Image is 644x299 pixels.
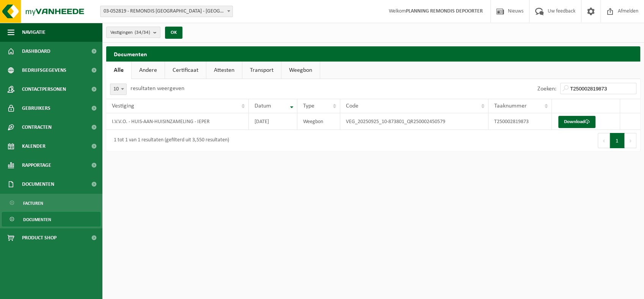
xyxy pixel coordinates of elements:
td: T250002819873 [488,113,552,130]
span: Bedrijfsgegevens [22,61,66,80]
span: Contactpersonen [22,80,66,99]
td: I.V.V.O. - HUIS-AAN-HUISINZAMELING - IEPER [106,113,249,130]
a: Andere [132,62,165,79]
span: Contracten [22,118,52,137]
a: Attesten [206,62,242,79]
label: Zoeken: [537,86,556,92]
span: Vestigingen [110,27,150,38]
button: Vestigingen(34/34) [106,27,160,38]
h2: Documenten [106,46,640,61]
span: Facturen [23,196,43,210]
span: Product Shop [22,228,57,247]
span: Type [303,103,314,109]
td: VEG_20250925_10-873801_QR250002450579 [340,113,488,130]
span: Code [346,103,358,109]
span: 03-052819 - REMONDIS WEST-VLAANDEREN - OOSTENDE [101,6,232,17]
button: OK [165,27,182,39]
span: Kalender [22,137,46,156]
span: Datum [254,103,271,109]
span: Taaknummer [494,103,527,109]
span: 03-052819 - REMONDIS WEST-VLAANDEREN - OOSTENDE [100,6,233,17]
span: Gebruikers [22,99,50,118]
span: Vestiging [112,103,134,109]
strong: PLANNING REMONDIS DEPOORTER [406,8,483,14]
td: Weegbon [297,113,340,130]
span: 10 [110,84,126,95]
a: Certificaat [165,62,206,79]
a: Documenten [2,212,101,226]
button: Next [625,133,636,148]
button: Previous [598,133,610,148]
label: resultaten weergeven [130,85,184,92]
span: 10 [110,84,127,95]
span: Documenten [23,212,51,227]
td: [DATE] [249,113,297,130]
span: Dashboard [22,42,50,61]
button: 1 [610,133,625,148]
count: (34/34) [135,30,150,35]
span: Rapportage [22,156,51,175]
a: Alle [106,62,131,79]
span: Navigatie [22,23,46,42]
a: Facturen [2,196,101,210]
div: 1 tot 1 van 1 resultaten (gefilterd uit 3,550 resultaten) [110,134,229,147]
a: Download [558,116,595,128]
a: Weegbon [281,62,320,79]
span: Documenten [22,175,54,194]
a: Transport [242,62,281,79]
